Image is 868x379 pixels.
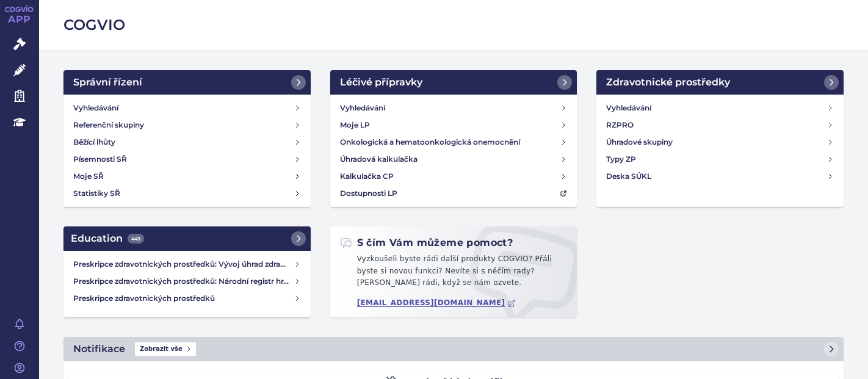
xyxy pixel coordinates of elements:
[340,136,520,148] h4: Onkologická a hematoonkologická onemocnění
[68,273,306,290] a: Preskripce zdravotnických prostředků: Národní registr hrazených zdravotnických služeb (NRHZS)
[73,187,120,200] h4: Statistiky SŘ
[601,99,839,117] a: Vyhledávání
[63,337,844,361] a: NotifikaceZobrazit vše
[606,119,634,131] h4: RZPRO
[606,75,730,90] h2: Zdravotnické prostředky
[596,70,844,95] a: Zdravotnické prostředky
[73,275,294,287] h4: Preskripce zdravotnických prostředků: Národní registr hrazených zdravotnických služeb (NRHZS)
[63,70,311,95] a: Správní řízení
[73,342,125,356] h2: Notifikace
[335,99,573,117] a: Vyhledávání
[335,151,573,168] a: Úhradová kalkulačka
[340,187,397,200] h4: Dostupnosti LP
[335,185,573,202] a: Dostupnosti LP
[340,170,394,182] h4: Kalkulačka CP
[601,134,839,151] a: Úhradové skupiny
[340,119,370,131] h4: Moje LP
[71,231,144,246] h2: Education
[68,185,306,202] a: Statistiky SŘ
[135,342,196,356] span: Zobrazit vše
[68,290,306,307] a: Preskripce zdravotnických prostředků
[601,168,839,185] a: Deska SÚKL
[340,236,513,250] h2: S čím Vám můžeme pomoct?
[63,226,311,251] a: Education449
[73,170,104,182] h4: Moje SŘ
[335,117,573,134] a: Moje LP
[606,102,651,114] h4: Vyhledávání
[73,119,144,131] h4: Referenční skupiny
[330,70,577,95] a: Léčivé přípravky
[340,153,418,165] h4: Úhradová kalkulačka
[73,136,115,148] h4: Běžící lhůty
[357,298,516,308] a: [EMAIL_ADDRESS][DOMAIN_NAME]
[606,170,651,182] h4: Deska SÚKL
[73,153,127,165] h4: Písemnosti SŘ
[606,153,636,165] h4: Typy ZP
[606,136,673,148] h4: Úhradové skupiny
[73,292,294,305] h4: Preskripce zdravotnických prostředků
[601,151,839,168] a: Typy ZP
[128,234,144,244] span: 449
[73,75,142,90] h2: Správní řízení
[63,15,844,35] h2: COGVIO
[68,99,306,117] a: Vyhledávání
[335,168,573,185] a: Kalkulačka CP
[68,256,306,273] a: Preskripce zdravotnických prostředků: Vývoj úhrad zdravotních pojišťoven za zdravotnické prostředky
[68,117,306,134] a: Referenční skupiny
[68,151,306,168] a: Písemnosti SŘ
[601,117,839,134] a: RZPRO
[73,258,294,270] h4: Preskripce zdravotnických prostředků: Vývoj úhrad zdravotních pojišťoven za zdravotnické prostředky
[68,168,306,185] a: Moje SŘ
[340,102,385,114] h4: Vyhledávání
[73,102,118,114] h4: Vyhledávání
[68,134,306,151] a: Běžící lhůty
[340,253,568,294] p: Vyzkoušeli byste rádi další produkty COGVIO? Přáli byste si novou funkci? Nevíte si s něčím rady?...
[335,134,573,151] a: Onkologická a hematoonkologická onemocnění
[340,75,422,90] h2: Léčivé přípravky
